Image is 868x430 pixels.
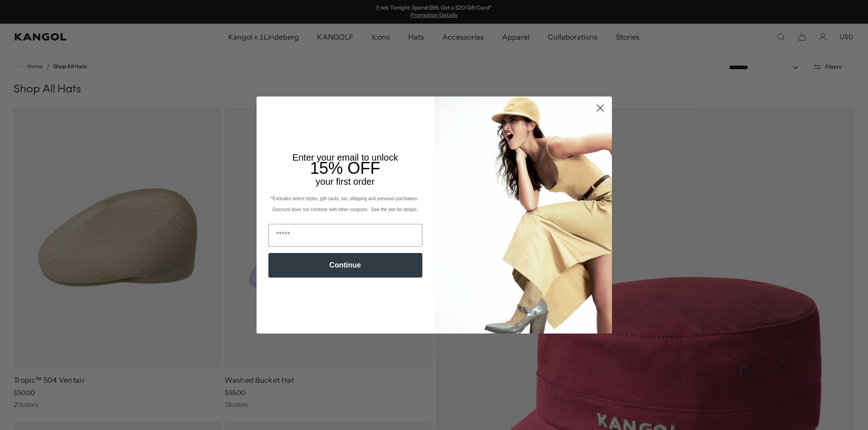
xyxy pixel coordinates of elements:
span: *Excludes select styles, gift cards, tax, shipping and previous purchases. Discount does not comb... [271,196,419,212]
input: Email [268,224,422,247]
span: 15% OFF [310,159,380,177]
button: Close dialog [592,100,608,116]
span: Enter your email to unlock [293,152,398,162]
img: 93be19ad-e773-4382-80b9-c9d740c9197f.jpeg [434,96,612,333]
button: Continue [268,253,422,278]
span: your first order [316,177,375,187]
